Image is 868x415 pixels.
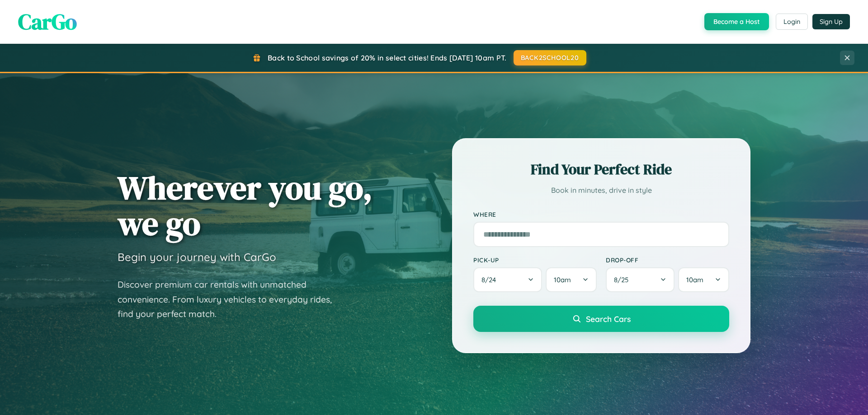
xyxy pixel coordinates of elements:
span: 8 / 25 [614,275,633,284]
span: Search Cars [586,314,631,324]
p: Discover premium car rentals with unmatched convenience. From luxury vehicles to everyday rides, ... [118,277,344,322]
button: BACK2SCHOOL20 [514,50,586,65]
span: 10am [686,275,703,284]
span: 10am [554,275,571,284]
button: 10am [678,267,729,292]
span: Back to School savings of 20% in select cities! Ends [DATE] 10am PT. [268,53,506,62]
button: 8/24 [473,267,542,292]
h2: Find Your Perfect Ride [473,159,729,179]
span: 8 / 24 [481,275,500,284]
button: 10am [546,267,597,292]
button: 8/25 [606,267,675,292]
p: Book in minutes, drive in style [473,184,729,197]
h3: Begin your journey with CarGo [118,250,276,264]
button: Sign Up [812,14,850,29]
button: Login [776,14,808,30]
span: CarGo [18,7,77,37]
label: Drop-off [606,256,729,264]
button: Become a Host [704,13,769,30]
label: Where [473,210,729,218]
button: Search Cars [473,306,729,332]
label: Pick-up [473,256,597,264]
h1: Wherever you go, we go [118,170,373,241]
